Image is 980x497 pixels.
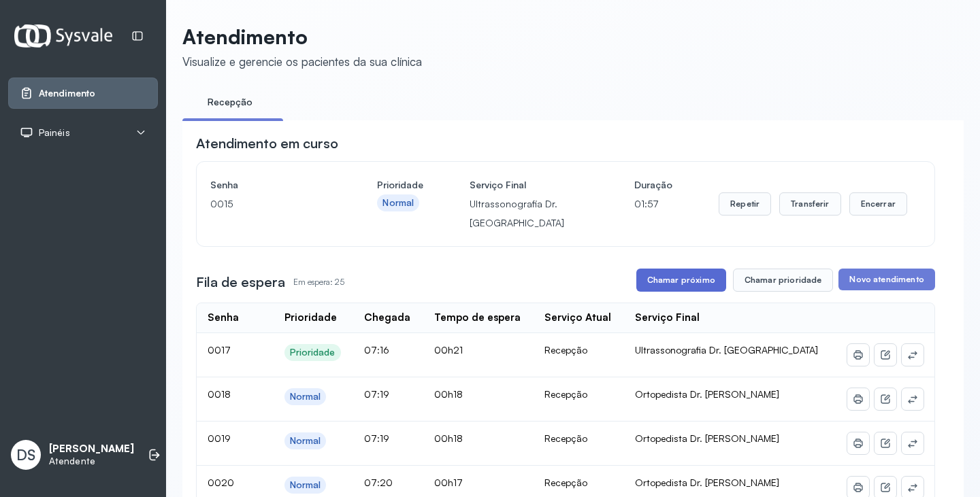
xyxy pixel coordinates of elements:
[544,344,613,356] div: Recepção
[208,311,239,324] div: Senha
[544,477,613,489] div: Recepção
[635,432,779,444] span: Ortopedista Dr. [PERSON_NAME]
[290,391,321,402] div: Normal
[290,479,321,491] div: Normal
[382,197,414,209] div: Normal
[719,192,771,216] button: Repetir
[208,432,231,444] span: 0019
[849,192,907,216] button: Encerrar
[284,311,337,324] div: Prioridade
[544,311,611,324] div: Serviço Atual
[208,477,234,488] span: 0020
[293,273,344,292] p: Em espera: 25
[364,311,410,324] div: Chegada
[49,456,134,467] p: Atendente
[434,477,463,488] span: 00h17
[208,344,231,356] span: 0017
[635,477,779,488] span: Ortopedista Dr. [PERSON_NAME]
[635,388,779,400] span: Ortopedista Dr. [PERSON_NAME]
[434,311,521,324] div: Tempo de espera
[470,175,588,194] h4: Serviço Final
[196,134,338,153] h3: Atendimento em curso
[544,388,613,400] div: Recepção
[779,192,841,216] button: Transferir
[210,175,331,194] h4: Senha
[182,91,278,114] a: Recepção
[377,175,423,194] h4: Prioridade
[634,194,672,213] p: 01:57
[635,344,818,356] span: Ultrassonografia Dr. [GEOGRAPHIC_DATA]
[838,269,934,290] button: Novo atendimento
[290,435,321,447] div: Normal
[182,24,422,49] p: Atendimento
[49,443,134,456] p: [PERSON_NAME]
[210,194,331,213] p: 0015
[208,388,231,400] span: 0018
[14,24,112,47] img: Logotipo do estabelecimento
[39,88,95,99] span: Atendimento
[196,273,285,292] h3: Fila de espera
[364,477,393,488] span: 07:20
[364,344,389,356] span: 07:16
[364,432,389,444] span: 07:19
[636,269,726,292] button: Chamar próximo
[20,86,146,100] a: Atendimento
[635,311,700,324] div: Serviço Final
[544,432,613,445] div: Recepção
[434,432,463,444] span: 00h18
[634,175,672,194] h4: Duração
[434,344,463,356] span: 00h21
[470,194,588,233] p: Ultrassonografia Dr. [GEOGRAPHIC_DATA]
[290,347,336,358] div: Prioridade
[39,127,70,139] span: Painéis
[733,269,834,292] button: Chamar prioridade
[182,54,422,69] div: Visualize e gerencie os pacientes da sua clínica
[364,388,389,400] span: 07:19
[434,388,463,400] span: 00h18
